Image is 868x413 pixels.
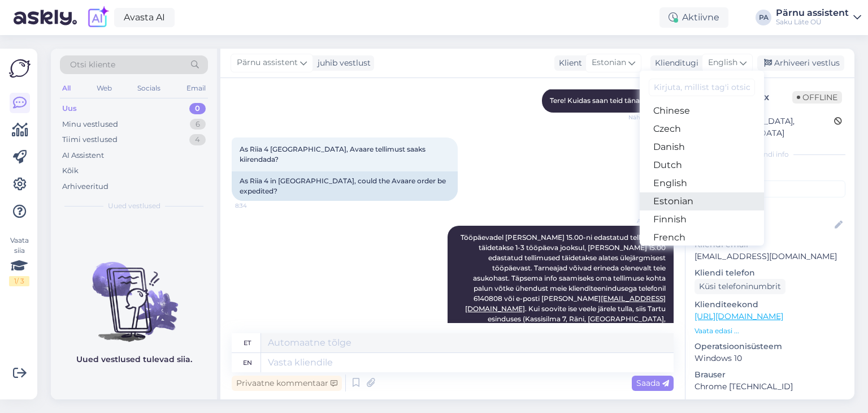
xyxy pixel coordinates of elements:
p: [EMAIL_ADDRESS][DOMAIN_NAME] [695,251,845,263]
div: Klienditugi [650,57,698,69]
div: Minu vestlused [62,119,118,130]
a: Pärnu assistentSaku Läte OÜ [776,8,861,27]
div: et [244,333,251,352]
p: Kliendi email [695,239,845,251]
span: As Riia 4 [GEOGRAPHIC_DATA], Avaare tellimust saaks kiirendada? [240,145,427,164]
a: Danish [640,138,764,156]
p: Windows 10 [695,352,845,364]
div: 0 [189,103,206,114]
input: Lisa tag [695,180,845,197]
div: en [243,353,252,372]
a: [URL][DOMAIN_NAME] [695,311,783,321]
p: Chrome [TECHNICAL_ID] [695,381,845,393]
p: Operatsioonisüsteem [695,341,845,352]
a: Chinese [640,102,764,120]
span: Tööpäevadel [PERSON_NAME] 15.00-ni edastatud tellimused täidetakse 1-3 tööpäeva jooksul, [PERSON_... [461,233,667,333]
div: Tiimi vestlused [62,134,118,145]
div: Saku Läte OÜ [776,18,849,27]
div: [GEOGRAPHIC_DATA], [GEOGRAPHIC_DATA] [698,115,834,139]
div: Email [184,81,208,96]
a: English [640,174,764,192]
img: No chats [51,242,217,343]
span: Uued vestlused [108,201,160,211]
p: Kliendi nimi [695,202,845,214]
p: Kliendi telefon [695,267,845,279]
div: Socials [135,81,163,96]
span: Tere! Kuidas saan teid täna aidata? [550,96,666,105]
input: Kirjuta, millist tag'i otsid [649,79,755,96]
div: Privaatne kommentaar [232,376,342,391]
img: explore-ai [86,6,110,29]
div: Uus [62,103,77,114]
p: Brauser [695,369,845,381]
div: All [60,81,73,96]
input: Lisa nimi [695,219,832,231]
div: Web [94,81,114,96]
div: Arhiveeri vestlus [757,55,844,71]
div: Aktiivne [659,7,728,28]
a: Estonian [640,192,764,210]
img: Askly Logo [9,58,31,79]
p: Kliendi tag'id [695,166,845,178]
p: Uued vestlused tulevad siia. [76,354,192,365]
div: Pärnu assistent [776,8,849,18]
div: Kliendi info [695,149,845,160]
div: 6 [190,119,206,130]
div: Kõik [62,165,79,177]
span: Estonian [592,57,626,69]
div: Arhiveeritud [62,181,108,192]
span: Pärnu assistent [237,57,298,69]
span: Offline [792,91,842,104]
span: AI Assistent [628,217,670,225]
a: Czech [640,120,764,138]
p: Klienditeekond [695,299,845,311]
div: Vaata siia [9,235,29,286]
div: AI Assistent [62,150,104,161]
span: Saada [636,378,669,388]
div: Küsi telefoninumbrit [695,279,785,294]
p: Vaata edasi ... [695,326,845,336]
a: French [640,229,764,247]
div: PA [756,10,771,25]
div: As Riia 4 in [GEOGRAPHIC_DATA], could the Avaare order be expedited? [232,171,458,201]
span: Nähtud ✓ 8:34 [628,113,670,122]
div: juhib vestlust [313,57,371,69]
span: 8:34 [235,201,277,210]
div: 4 [189,134,206,145]
div: 1 / 3 [9,276,29,286]
a: Finnish [640,210,764,229]
div: Klient [554,57,582,69]
span: English [708,57,737,69]
span: Otsi kliente [70,59,115,71]
a: Dutch [640,156,764,174]
a: Avasta AI [114,8,175,27]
